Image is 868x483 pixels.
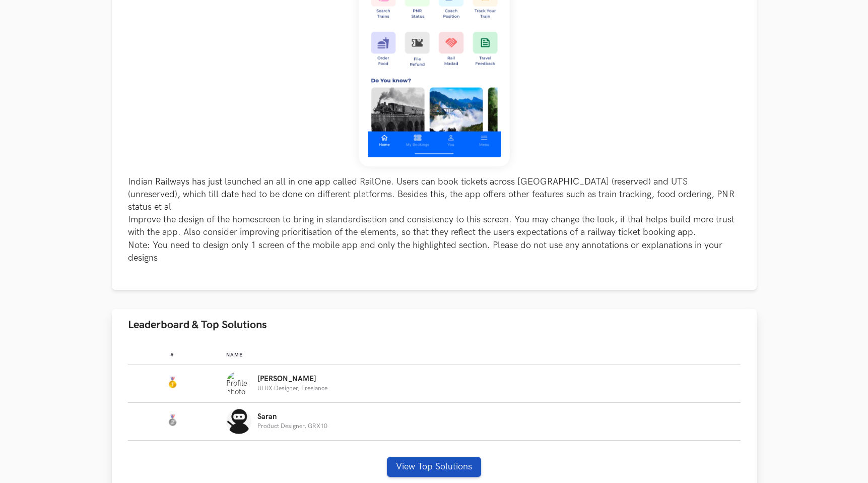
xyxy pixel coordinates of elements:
[166,414,178,427] img: Silver Medal
[128,318,267,332] span: Leaderboard & Top Solutions
[257,413,327,421] p: Saran
[128,344,741,441] table: Leaderboard
[166,377,178,389] img: Gold Medal
[257,423,327,430] p: Product Designer, GRX10
[387,457,481,477] button: View Top Solutions
[226,371,251,396] img: Profile photo
[112,309,757,341] button: Leaderboard & Top Solutions
[170,352,174,358] span: #
[257,385,327,392] p: UI UX Designer, Freelance
[257,375,327,383] p: [PERSON_NAME]
[128,175,741,264] p: Indian Railways has just launched an all in one app called RailOne. Users can book tickets across...
[226,352,243,358] span: Name
[226,409,251,434] img: Profile photo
